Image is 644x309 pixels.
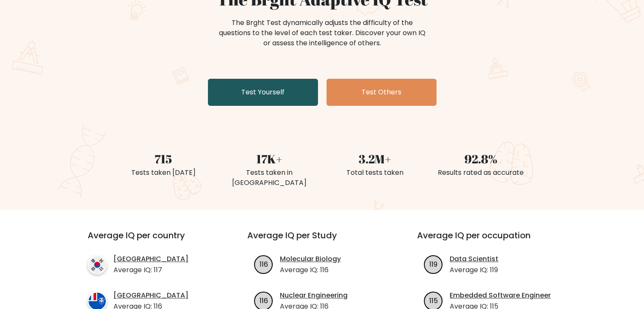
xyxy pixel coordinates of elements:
div: 92.8% [433,150,529,168]
div: The Brght Test dynamically adjusts the difficulty of the questions to the level of each test take... [216,18,428,48]
text: 116 [260,259,268,269]
p: Average IQ: 119 [450,265,498,275]
a: Nuclear Engineering [280,290,348,301]
h3: Average IQ per Study [247,230,397,251]
a: Embedded Software Engineer [450,290,551,301]
a: Data Scientist [450,254,498,264]
text: 115 [429,295,438,305]
img: country [88,255,107,274]
div: 715 [116,150,211,168]
p: Average IQ: 117 [113,265,188,275]
a: Test Yourself [208,79,318,106]
a: Molecular Biology [280,254,341,264]
div: Tests taken [DATE] [116,168,211,178]
div: Tests taken in [GEOGRAPHIC_DATA] [221,168,317,188]
div: 17K+ [221,150,317,168]
div: Results rated as accurate [433,168,529,178]
div: Total tests taken [327,168,423,178]
text: 119 [429,259,437,269]
p: Average IQ: 116 [280,265,341,275]
a: [GEOGRAPHIC_DATA] [113,254,188,264]
h3: Average IQ per country [88,230,217,251]
text: 116 [260,295,268,305]
a: [GEOGRAPHIC_DATA] [113,290,188,301]
div: 3.2M+ [327,150,423,168]
h3: Average IQ per occupation [417,230,567,251]
a: Test Others [326,79,437,106]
